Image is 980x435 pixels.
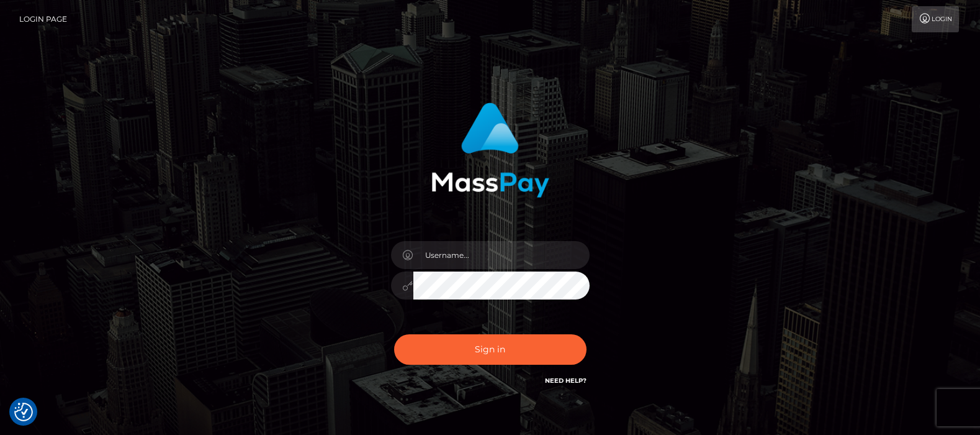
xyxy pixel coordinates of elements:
[19,6,67,32] a: Login Page
[912,6,959,32] a: Login
[394,334,587,365] button: Sign in
[431,103,549,198] img: MassPay Login
[545,377,587,385] a: Need Help?
[413,241,590,269] input: Username...
[14,403,33,421] img: Revisit consent button
[14,403,33,421] button: Consent Preferences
